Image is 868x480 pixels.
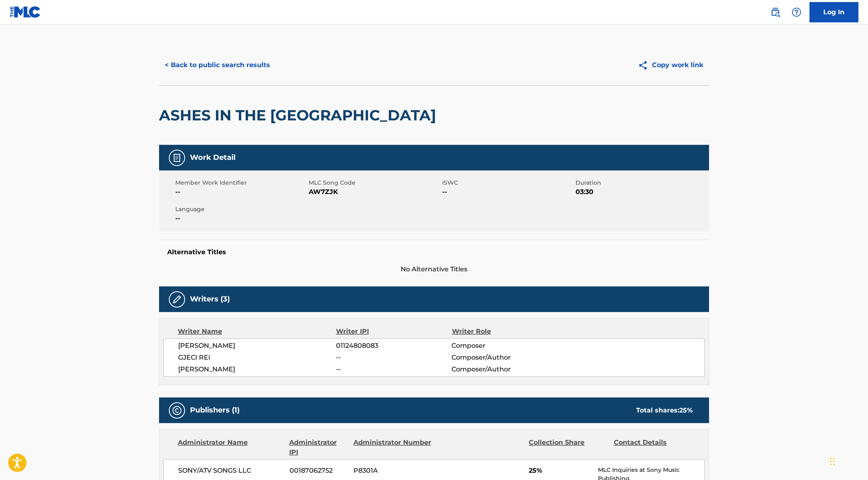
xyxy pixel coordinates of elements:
[830,449,835,473] div: Drag
[190,153,236,162] h5: Work Detail
[167,248,701,256] h5: Alternative Titles
[178,341,336,351] span: [PERSON_NAME]
[576,187,707,197] span: 03:30
[767,4,783,20] a: Public Search
[159,106,440,124] h2: ASHES IN THE [GEOGRAPHIC_DATA]
[190,406,240,415] h5: Publishers (1)
[451,364,557,374] span: Composer/Author
[679,406,693,414] span: 25 %
[614,438,693,457] div: Contact Details
[172,295,182,304] img: Writers
[632,55,709,75] button: Copy work link
[529,438,608,457] div: Collection Share
[451,341,557,351] span: Composer
[172,406,182,415] img: Publishers
[788,4,805,20] div: Help
[792,7,801,17] img: help
[451,353,557,362] span: Composer/Author
[770,7,780,17] img: search
[576,179,707,187] span: Duration
[442,179,574,187] span: ISWC
[159,264,709,274] span: No Alternative Titles
[336,327,452,336] div: Writer IPI
[809,2,858,22] a: Log In
[309,187,440,197] span: AW7ZJK
[529,466,592,476] span: 25%
[353,466,432,476] span: P8301A
[175,187,307,197] span: --
[175,205,307,214] span: Language
[290,466,347,476] span: 00187062752
[309,179,440,187] span: MLC Song Code
[190,295,230,304] h5: Writers (3)
[178,327,336,336] div: Writer Name
[636,406,693,415] div: Total shares:
[10,6,41,18] img: MLC Logo
[178,438,283,457] div: Administrator Name
[159,55,276,75] button: < Back to public search results
[336,364,451,374] span: --
[178,353,336,362] span: GJECI REI
[336,353,451,362] span: --
[289,438,347,457] div: Administrator IPI
[175,214,307,223] span: --
[451,327,557,336] div: Writer Role
[172,153,182,163] img: Work Detail
[638,60,652,70] img: Copy work link
[353,438,432,457] div: Administrator Number
[175,179,307,187] span: Member Work Identifier
[178,364,336,374] span: [PERSON_NAME]
[442,187,574,197] span: --
[178,466,284,476] span: SONY/ATV SONGS LLC
[827,441,868,480] iframe: Chat Widget
[336,341,451,351] span: 01124808083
